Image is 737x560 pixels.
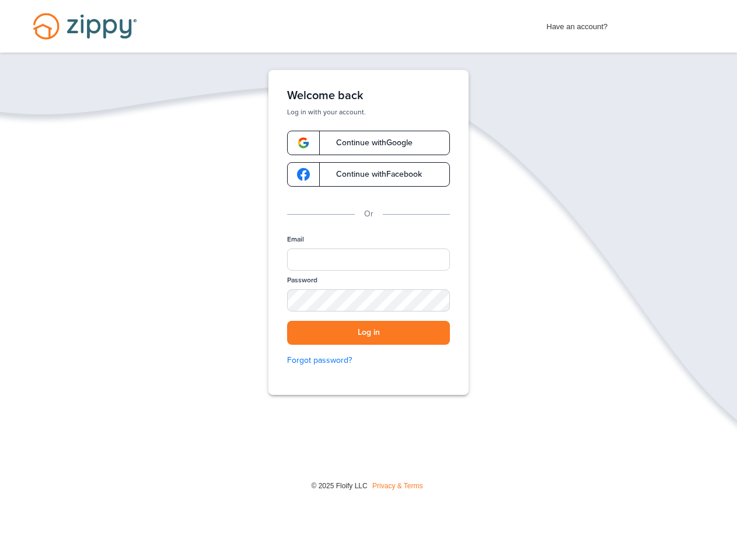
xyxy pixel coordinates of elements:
img: google-logo [297,168,310,181]
a: google-logoContinue withFacebook [287,162,450,187]
a: google-logoContinue withGoogle [287,131,450,155]
label: Email [287,235,304,244]
input: Email [287,249,450,271]
span: Continue with Google [324,139,413,147]
input: Password [287,289,450,311]
p: Or [364,208,373,220]
span: Continue with Facebook [324,170,422,178]
a: Privacy & Terms [372,482,422,490]
h1: Welcome back [287,89,450,103]
label: Password [287,275,317,285]
p: Log in with your account. [287,107,450,117]
button: Log in [287,321,450,345]
a: Forgot password? [287,354,450,367]
img: google-logo [297,136,310,149]
span: Have an account? [547,15,608,33]
span: © 2025 Floify LLC [311,482,367,490]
